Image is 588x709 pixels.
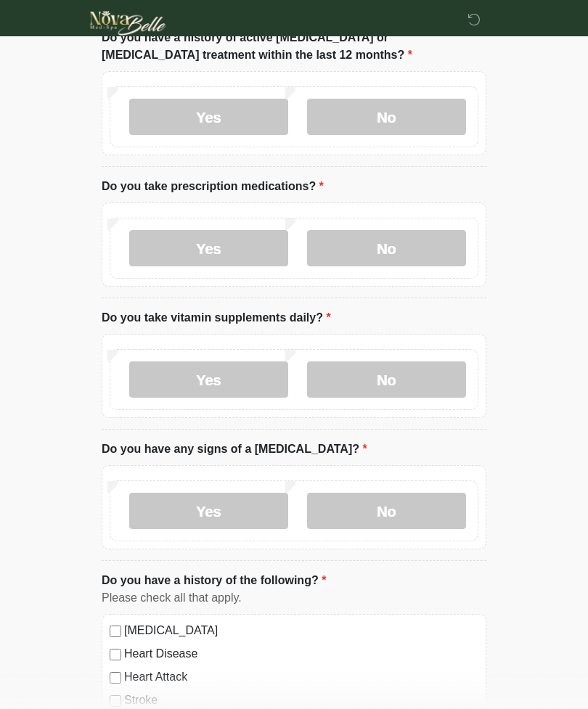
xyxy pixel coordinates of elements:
label: No [307,230,466,266]
div: Please check all that apply. [102,589,486,607]
input: Heart Disease [110,649,121,660]
label: No [307,493,466,529]
label: No [307,99,466,135]
input: Stroke [110,695,121,707]
label: Yes [129,230,288,266]
label: [MEDICAL_DATA] [124,622,478,639]
label: Do you have a history of active [MEDICAL_DATA] or [MEDICAL_DATA] treatment within the last 12 mon... [102,29,486,64]
input: Heart Attack [110,672,121,684]
label: Yes [129,99,288,135]
input: [MEDICAL_DATA] [110,626,121,637]
label: Do you take vitamin supplements daily? [102,309,331,327]
label: Do you have any signs of a [MEDICAL_DATA]? [102,440,367,458]
label: Stroke [124,692,478,709]
img: Novabelle medspa Logo [87,11,169,36]
label: No [307,361,466,398]
label: Yes [129,493,288,529]
label: Yes [129,361,288,398]
label: Heart Attack [124,668,478,686]
label: Do you have a history of the following? [102,572,326,589]
label: Do you take prescription medications? [102,178,324,195]
label: Heart Disease [124,645,478,663]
